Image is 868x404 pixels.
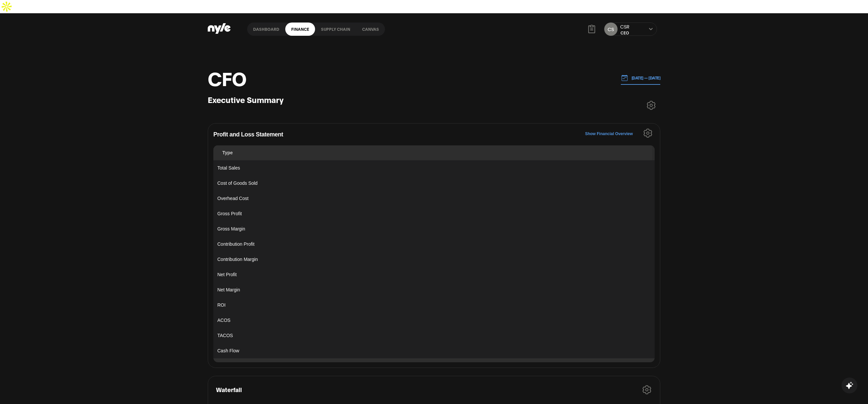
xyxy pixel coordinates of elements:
[285,23,315,36] a: finance
[216,385,242,394] h2: Waterfall
[208,68,246,88] h1: CFO
[213,129,655,145] h2: Profit and Loss Statement
[620,30,629,35] div: CEO
[604,23,618,36] button: CS
[620,23,629,30] div: CSR
[213,206,655,221] td: Gross Profit
[213,313,655,328] td: ACOS
[356,23,385,36] a: Canvas
[213,145,652,160] th: Type
[213,282,655,297] td: Net Margin
[213,236,655,252] td: Contribution Profit
[213,343,655,358] td: Cash Flow
[213,221,655,236] td: Gross Margin
[213,297,655,313] td: ROI
[628,75,661,81] p: [DATE] — [DATE]
[247,23,285,36] a: Dashboard
[213,252,655,267] td: Contribution Margin
[585,128,633,139] button: Show Financial Overview
[213,267,655,282] td: Net Profit
[315,23,356,36] a: Supply chain
[620,23,629,35] button: CSRCEO
[213,191,655,206] td: Overhead Cost
[621,71,661,85] button: [DATE] — [DATE]
[208,94,284,105] h3: Executive Summary
[643,128,652,139] button: Settings
[213,176,655,191] td: Cost of Goods Sold
[213,328,655,343] td: TACOS
[621,74,628,81] img: 01.01.24 — 07.01.24
[213,160,655,176] td: Total Sales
